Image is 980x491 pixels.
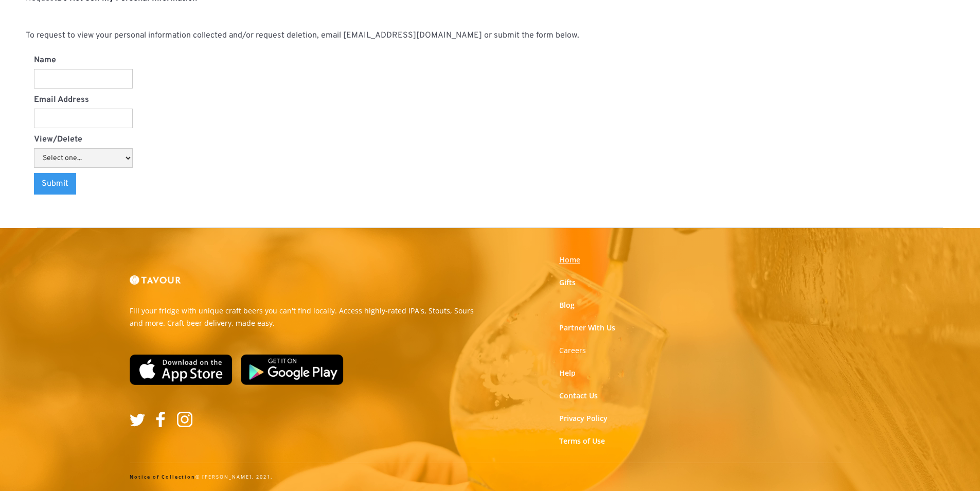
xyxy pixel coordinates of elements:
[559,436,605,446] a: Terms of Use
[559,368,576,378] a: Help
[34,94,133,106] label: Email Address
[34,133,133,146] label: View/Delete
[559,413,608,424] a: Privacy Policy
[559,345,586,355] strong: Careers
[559,300,575,310] a: Blog
[130,474,195,480] a: Notice of Collection
[34,54,133,195] form: View/delete my PI
[34,173,76,195] input: Submit
[559,391,598,401] a: Contact Us
[559,255,580,265] a: Home
[559,345,586,356] a: Careers
[34,54,133,66] label: Name
[559,323,615,333] a: Partner With Us
[130,305,483,329] p: Fill your fridge with unique craft beers you can't find locally. Access highly-rated IPA's, Stout...
[559,277,576,288] a: Gifts
[130,474,851,481] div: © [PERSON_NAME], 2021.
